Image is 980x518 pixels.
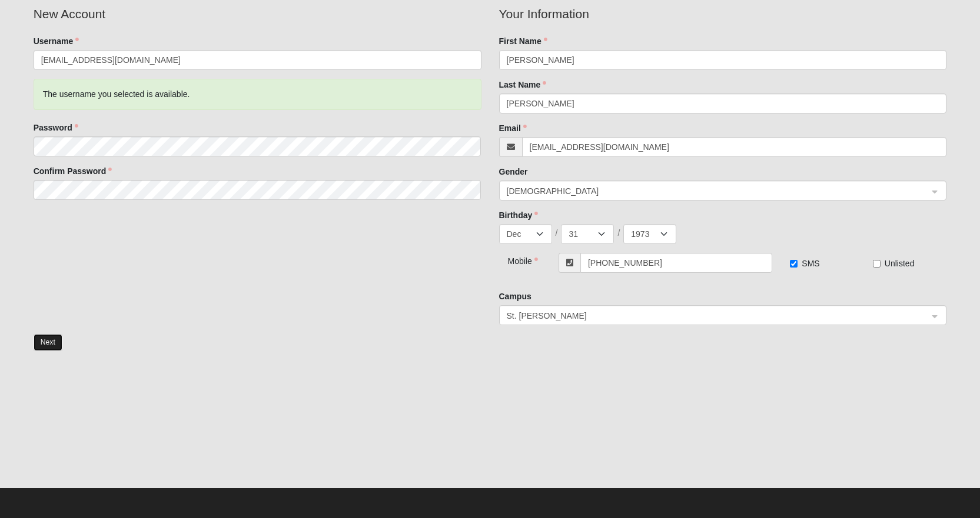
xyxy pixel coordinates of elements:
[34,79,481,110] div: The username you selected is available.
[499,166,528,178] label: Gender
[34,334,62,351] button: Next
[873,260,881,268] input: Unlisted
[499,5,947,24] legend: Your Information
[507,309,918,322] span: St. Johns
[34,5,481,24] legend: New Account
[499,290,531,302] label: Campus
[790,260,798,268] input: SMS
[499,35,547,47] label: First Name
[34,122,78,133] label: Password
[499,79,547,91] label: Last Name
[499,253,536,267] div: Mobile
[617,227,620,239] span: /
[507,185,929,198] span: Male
[34,35,79,47] label: Username
[34,165,112,177] label: Confirm Password
[802,259,819,268] span: SMS
[499,122,527,134] label: Email
[499,209,539,221] label: Birthday
[885,259,915,268] span: Unlisted
[556,227,558,239] span: /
